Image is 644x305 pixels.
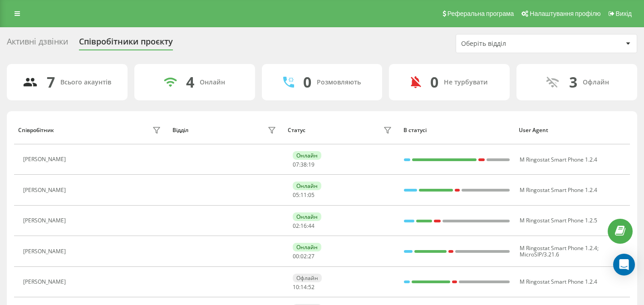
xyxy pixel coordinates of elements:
[23,187,68,193] div: [PERSON_NAME]
[520,278,597,285] span: M Ringostat Smart Phone 1.2.4
[293,151,321,160] div: Онлайн
[569,74,577,91] div: 3
[308,283,315,291] span: 52
[616,10,632,17] span: Вихід
[186,74,194,91] div: 4
[200,79,225,86] div: Онлайн
[293,274,322,282] div: Офлайн
[308,222,315,230] span: 44
[288,127,305,133] div: Статус
[293,284,315,290] div: : :
[317,79,361,86] div: Розмовляють
[293,222,299,230] span: 02
[23,217,68,224] div: [PERSON_NAME]
[530,10,600,17] span: Налаштування профілю
[519,127,626,133] div: User Agent
[520,244,597,252] span: M Ringostat Smart Phone 1.2.4
[172,127,188,133] div: Відділ
[293,192,315,198] div: : :
[308,252,315,260] span: 27
[520,251,559,258] span: MicroSIP/3.21.6
[520,216,597,224] span: M Ringostat Smart Phone 1.2.5
[520,156,597,163] span: M Ringostat Smart Phone 1.2.4
[613,254,635,275] div: Open Intercom Messenger
[430,74,438,91] div: 0
[293,283,299,291] span: 10
[47,74,55,91] div: 7
[520,186,597,194] span: M Ringostat Smart Phone 1.2.4
[300,283,307,291] span: 14
[583,79,609,86] div: Офлайн
[60,79,111,86] div: Всього акаунтів
[461,40,570,48] div: Оберіть відділ
[293,161,299,168] span: 07
[300,161,307,168] span: 38
[300,252,307,260] span: 02
[403,127,511,133] div: В статусі
[300,191,307,199] span: 11
[308,161,315,168] span: 19
[303,74,311,91] div: 0
[293,212,321,221] div: Онлайн
[23,248,68,255] div: [PERSON_NAME]
[7,37,68,51] div: Активні дзвінки
[23,156,68,162] div: [PERSON_NAME]
[18,127,54,133] div: Співробітник
[444,79,488,86] div: Не турбувати
[300,222,307,230] span: 16
[447,10,514,17] span: Реферальна програма
[308,191,315,199] span: 05
[79,37,173,51] div: Співробітники проєкту
[293,253,315,260] div: : :
[23,279,68,285] div: [PERSON_NAME]
[293,243,321,251] div: Онлайн
[293,162,315,168] div: : :
[293,191,299,199] span: 05
[293,182,321,190] div: Онлайн
[293,223,315,229] div: : :
[293,252,299,260] span: 00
